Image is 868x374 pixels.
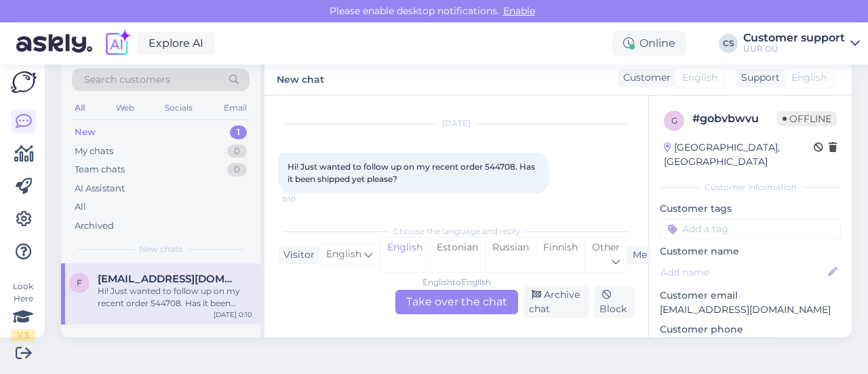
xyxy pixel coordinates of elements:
span: English [791,71,827,85]
div: Archived [75,219,114,233]
span: F [77,278,82,288]
div: [GEOGRAPHIC_DATA], [GEOGRAPHIC_DATA] [664,141,814,169]
div: 1 [230,126,247,139]
div: New [75,126,96,139]
div: Customer support [743,33,845,43]
div: Block [594,286,635,318]
div: UUR OÜ [743,43,845,54]
span: Offline [777,111,837,126]
p: Customer tags [660,202,841,216]
span: English [682,71,717,85]
p: [EMAIL_ADDRESS][DOMAIN_NAME] [660,303,841,317]
p: Customer name [660,244,841,259]
div: Visitor [278,248,315,262]
div: Team chats [75,163,125,176]
input: Add name [660,265,825,280]
div: [DATE] [278,117,635,130]
div: 1 / 3 [11,329,35,341]
div: Look Here [11,280,35,341]
div: Online [612,31,686,56]
div: Russian [485,238,536,272]
div: English [380,238,429,272]
div: CS [719,34,738,53]
div: English to English [422,276,491,288]
div: # gobvbwvu [692,111,777,127]
div: Take over the chat [395,290,518,314]
div: Customer [618,71,671,85]
span: Hi! Just wanted to follow up on my recent order 544708. Has it been shipped yet please? [288,162,537,184]
div: 0 [227,163,247,176]
span: Enable [499,5,539,17]
div: Finnish [536,238,585,272]
div: Estonian [429,238,485,272]
p: Customer email [660,288,841,303]
input: Add a tag [660,219,841,239]
span: Search customers [84,73,170,87]
div: Request phone number [660,337,783,355]
div: AI Assistant [75,182,125,195]
div: All [75,200,86,214]
p: Customer phone [660,322,841,337]
div: Socials [162,99,195,117]
div: 0 [227,145,247,158]
img: explore-ai [103,29,132,58]
div: All [72,99,87,117]
div: Email [221,99,250,117]
a: Customer supportUUR OÜ [743,33,860,54]
span: Other [592,241,620,253]
span: New chats [139,243,182,255]
div: Support [736,71,780,85]
span: Faalzir@gmail.com [98,273,239,285]
a: Explore AI [137,32,215,55]
div: Web [113,99,137,117]
div: Choose the language and reply [278,225,635,238]
span: g [671,115,677,126]
div: Customer information [660,181,841,193]
div: Hi! Just wanted to follow up on my recent order 544708. Has it been shipped yet please? [98,285,252,310]
span: English [326,247,361,262]
div: My chats [75,145,113,158]
label: New chat [277,69,324,87]
div: Archive chat [524,286,589,318]
span: 0:10 [282,194,333,204]
div: [DATE] 0:10 [214,310,252,320]
div: Me [627,248,647,262]
img: Askly Logo [11,71,37,93]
